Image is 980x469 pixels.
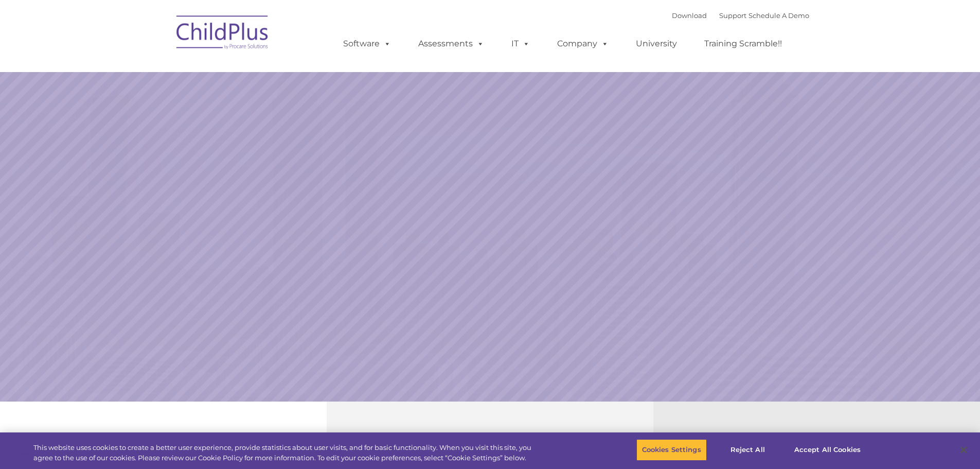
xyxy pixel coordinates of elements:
a: Training Scramble!! [694,33,792,54]
a: IT [501,33,540,54]
a: Support [719,11,746,20]
span: Last name [143,68,174,76]
button: Accept All Cookies [789,439,866,461]
a: Company [547,33,619,54]
img: ChildPlus by Procare Solutions [171,8,274,60]
button: Close [952,439,975,461]
a: Download [672,11,707,20]
button: Cookies Settings [636,439,707,461]
span: Phone number [143,110,187,118]
a: University [626,33,687,54]
a: Schedule A Demo [749,11,809,20]
font: | [672,11,809,20]
div: This website uses cookies to create a better user experience, provide statistics about user visit... [33,443,539,463]
a: Learn More [666,292,829,336]
a: Assessments [408,33,494,54]
button: Reject All [716,439,780,461]
a: Software [333,33,401,54]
